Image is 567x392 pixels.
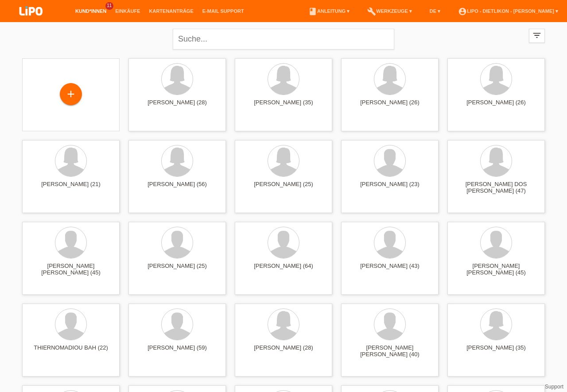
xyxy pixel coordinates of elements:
i: book [308,7,317,16]
div: [PERSON_NAME] (21) [29,181,113,195]
i: build [367,7,376,16]
div: [PERSON_NAME] (28) [242,344,325,358]
div: [PERSON_NAME] (26) [454,99,538,113]
a: DE ▾ [425,8,445,14]
div: [PERSON_NAME] (59) [136,344,219,358]
i: account_circle [458,7,467,16]
div: [PERSON_NAME] (64) [242,263,325,277]
div: [PERSON_NAME] [PERSON_NAME] (40) [348,344,431,358]
a: E-Mail Support [198,8,249,14]
input: Suche... [173,29,394,49]
div: [PERSON_NAME] (25) [136,263,219,277]
a: Kund*innen [71,8,111,14]
a: bookAnleitung ▾ [304,8,354,14]
div: [PERSON_NAME] (23) [348,181,431,195]
a: Einkäufe [111,8,144,14]
div: [PERSON_NAME] (28) [136,99,219,113]
div: [PERSON_NAME] (35) [242,99,325,113]
i: filter_list [532,30,542,40]
div: Kund*in hinzufügen [60,87,82,102]
span: 11 [105,2,113,10]
a: Kartenanträge [145,8,198,14]
a: account_circleLIPO - Dietlikon - [PERSON_NAME] ▾ [454,8,563,14]
div: [PERSON_NAME] (26) [348,99,431,113]
a: buildWerkzeuge ▾ [363,8,416,14]
a: Support [545,384,563,390]
div: THIERNOMADIOU BAH (22) [29,344,113,358]
div: [PERSON_NAME] (35) [454,344,538,358]
div: [PERSON_NAME] DOS [PERSON_NAME] (47) [454,181,538,195]
div: [PERSON_NAME] [PERSON_NAME] (45) [29,263,113,277]
div: [PERSON_NAME] (43) [348,263,431,277]
div: [PERSON_NAME] (56) [136,181,219,195]
div: [PERSON_NAME] [PERSON_NAME] (45) [454,263,538,277]
a: LIPO pay [9,18,53,25]
div: [PERSON_NAME] (25) [242,181,325,195]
